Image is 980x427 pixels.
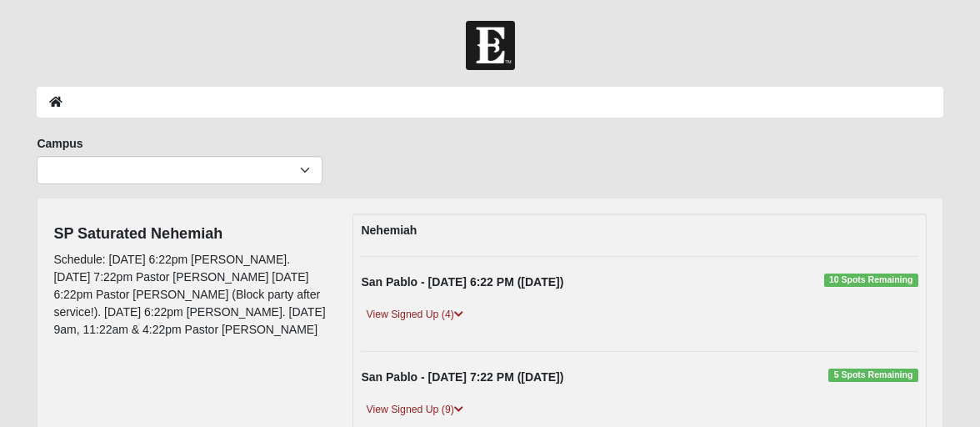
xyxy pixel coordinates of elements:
p: Schedule: [DATE] 6:22pm [PERSON_NAME]. [DATE] 7:22pm Pastor [PERSON_NAME] [DATE] 6:22pm Pastor [P... [53,251,327,339]
h4: SP Saturated Nehemiah [53,225,327,244]
strong: San Pablo - [DATE] 7:22 PM ([DATE]) [361,370,563,384]
strong: Nehemiah [361,224,417,237]
strong: San Pablo - [DATE] 6:22 PM ([DATE]) [361,275,563,289]
a: View Signed Up (4) [361,306,467,324]
span: 5 Spots Remaining [828,369,917,382]
a: View Signed Up (9) [361,401,467,419]
label: Campus [37,135,82,152]
span: 10 Spots Remaining [824,274,918,287]
img: Church of Eleven22 Logo [466,21,515,70]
